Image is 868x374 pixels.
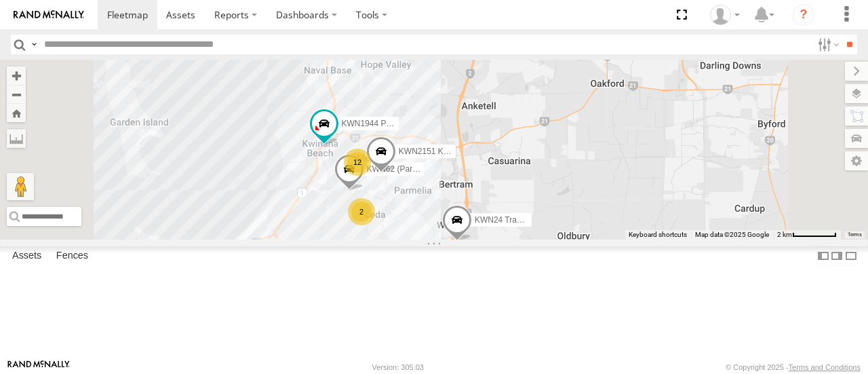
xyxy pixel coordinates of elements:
a: Terms and Conditions [789,363,861,371]
label: Search Filter Options [812,35,842,54]
button: Drag Pegman onto the map to open Street View [7,173,34,200]
img: rand-logo.svg [14,10,84,20]
label: Assets [5,247,48,266]
div: Version: 305.03 [372,363,424,371]
label: Dock Summary Table to the Left [816,246,830,266]
span: KWN24 Tractor [475,215,530,225]
label: Fences [50,247,95,266]
button: Zoom out [7,85,26,104]
div: 2 [348,198,375,225]
a: Terms [848,231,862,237]
button: Map Scale: 2 km per 62 pixels [773,230,841,240]
button: Zoom in [7,67,26,85]
label: Map Settings [845,151,868,170]
i: ? [793,4,814,26]
label: Measure [7,129,26,148]
span: Map data ©2025 Google [695,231,769,238]
div: © Copyright 2025 - [726,363,861,371]
span: KWN2151 KAP [399,147,454,156]
div: Joseph Girod [705,5,745,25]
label: Dock Summary Table to the Right [830,246,844,266]
span: KWN1944 Parks [342,119,402,128]
span: 2 km [777,231,792,238]
button: Keyboard shortcuts [629,230,687,240]
label: Hide Summary Table [844,246,858,266]
a: Visit our Website [7,360,70,374]
label: Search Query [28,35,39,54]
div: 12 [344,149,371,176]
button: Zoom Home [7,104,26,122]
